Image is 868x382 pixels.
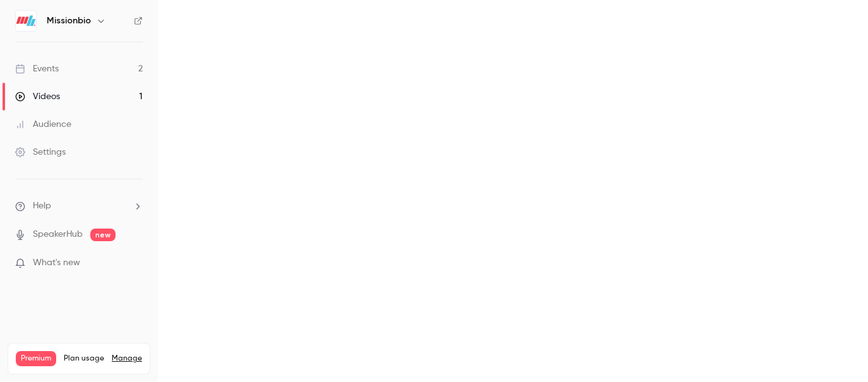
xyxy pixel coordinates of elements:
span: Premium [16,351,56,366]
li: help-dropdown-opener [15,200,143,213]
span: What's new [33,256,80,270]
div: Audience [15,118,71,131]
h6: Missionbio [47,15,91,27]
div: Settings [15,146,66,158]
span: new [90,229,116,241]
a: Manage [112,354,142,364]
iframe: Noticeable Trigger [128,258,143,269]
span: Plan usage [64,354,104,364]
div: Videos [15,90,60,103]
div: Events [15,63,59,75]
img: Missionbio [16,11,36,31]
a: SpeakerHub [33,228,83,241]
span: Help [33,200,51,213]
